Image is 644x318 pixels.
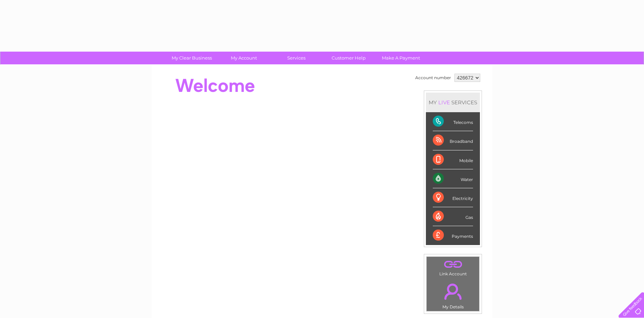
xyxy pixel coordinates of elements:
[426,256,480,278] td: Link Account
[216,52,272,64] a: My Account
[433,226,473,245] div: Payments
[320,52,377,64] a: Customer Help
[268,52,325,64] a: Services
[437,99,451,106] div: LIVE
[433,169,473,188] div: Water
[433,150,473,169] div: Mobile
[433,112,473,131] div: Telecoms
[428,279,477,304] a: .
[426,93,480,112] div: MY SERVICES
[433,131,473,150] div: Broadband
[428,258,477,271] a: .
[433,188,473,207] div: Electricity
[373,52,429,64] a: Make A Payment
[433,207,473,226] div: Gas
[426,278,480,311] td: My Details
[414,72,453,84] td: Account number
[163,52,220,64] a: My Clear Business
